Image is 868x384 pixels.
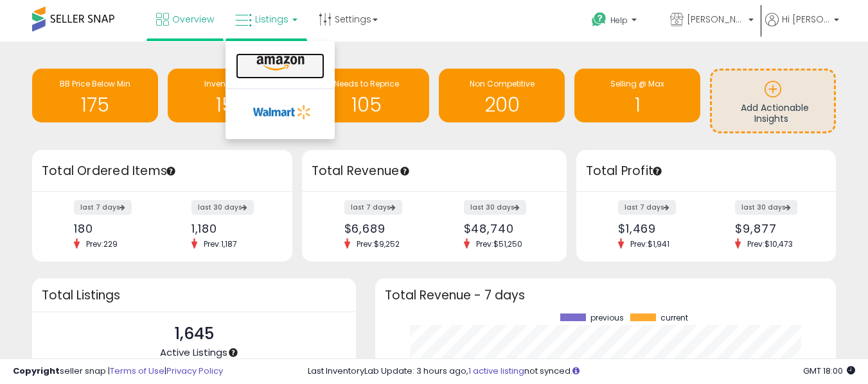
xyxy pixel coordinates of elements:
span: Prev: 229 [80,238,124,249]
h3: Total Listings [42,290,346,300]
i: Get Help [591,12,607,28]
a: Add Actionable Insights [712,71,834,131]
a: Hi [PERSON_NAME] [765,13,839,42]
label: last 7 days [618,200,676,215]
span: Add Actionable Insights [741,101,809,126]
span: Hi [PERSON_NAME] [782,13,830,26]
span: Prev: $10,473 [741,238,799,249]
a: Selling @ Max 1 [574,69,700,122]
h3: Total Profit [586,162,827,180]
h1: 200 [445,94,558,115]
div: Tooltip anchor [399,165,411,177]
h1: 1 [581,94,694,115]
div: 1,180 [191,222,270,235]
a: Non Competitive 200 [439,69,565,122]
span: Prev: $1,941 [624,238,676,249]
span: Active Listings [160,346,227,359]
a: Privacy Policy [166,365,223,377]
span: Non Competitive [470,78,535,89]
span: previous [590,313,624,322]
span: Prev: $9,252 [350,238,406,249]
span: current [660,313,688,322]
span: BB Price Below Min [60,78,130,89]
h1: 154 [174,94,287,115]
h3: Total Ordered Items [42,162,283,180]
div: Tooltip anchor [165,165,177,177]
div: $9,877 [735,222,813,235]
label: last 30 days [735,200,797,215]
div: $6,689 [344,222,425,235]
span: Help [610,15,628,26]
div: Tooltip anchor [227,347,239,358]
div: $1,469 [618,222,696,235]
span: [PERSON_NAME] [687,13,745,26]
span: Selling @ Max [610,78,664,89]
h1: 105 [310,94,423,115]
div: 180 [74,222,152,235]
div: $48,740 [464,222,544,235]
h1: 175 [39,94,152,115]
span: Inventory Age [204,78,258,89]
label: last 7 days [74,200,132,215]
a: Inventory Age 154 [168,69,294,122]
label: last 30 days [464,200,526,215]
a: Help [581,2,659,42]
div: Tooltip anchor [651,165,663,177]
a: 1 active listing [468,365,524,377]
label: last 7 days [344,200,402,215]
label: last 30 days [191,200,254,215]
span: Overview [172,13,214,26]
span: 2025-08-13 18:00 GMT [803,365,855,377]
h3: Total Revenue [312,162,557,180]
h3: Total Revenue - 7 days [385,290,826,300]
a: BB Price Below Min 175 [32,69,158,122]
div: seller snap | | [13,365,223,378]
p: 1,645 [160,322,227,346]
a: Terms of Use [110,365,164,377]
i: Click here to read more about un-synced listings. [572,367,580,375]
a: Needs to Reprice 105 [303,69,429,122]
span: Prev: 1,187 [197,238,244,249]
span: Needs to Reprice [334,78,399,89]
strong: Copyright [13,365,60,377]
span: Prev: $51,250 [470,238,529,249]
span: Listings [255,13,288,26]
div: Last InventoryLab Update: 3 hours ago, not synced. [308,365,855,378]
